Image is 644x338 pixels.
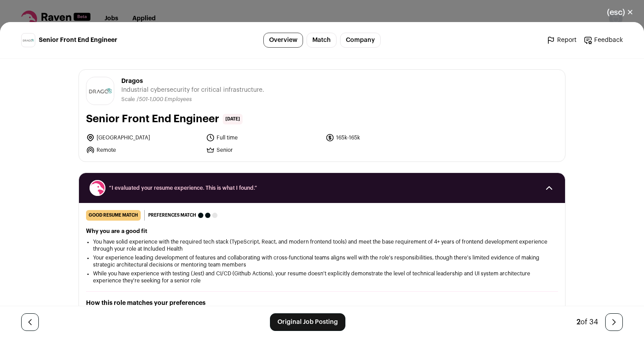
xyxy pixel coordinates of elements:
[93,254,551,268] li: Your experience leading development of features and collaborating with cross-functional teams ali...
[139,97,192,102] span: 501-1,000 Employees
[93,270,551,284] li: While you have experience with testing (Jest) and CI/CD (Github Actions), your resume doesn't exp...
[584,36,623,45] a: Feedback
[109,184,535,192] span: “I evaluated your resume experience. This is what I found.”
[39,36,117,45] span: Senior Front End Engineer
[206,146,321,154] li: Senior
[137,96,192,103] li: /
[148,211,196,220] span: Preferences match
[121,77,264,86] span: Dragos
[263,33,303,48] a: Overview
[223,114,243,124] span: [DATE]
[577,317,598,327] div: of 34
[86,228,558,235] h2: Why you are a good fit
[86,112,219,126] h1: Senior Front End Engineer
[547,36,577,45] a: Report
[596,3,644,22] button: Close modal
[270,313,345,331] a: Original Job Posting
[326,133,440,142] li: 165k-165k
[577,319,580,326] span: 2
[340,33,381,48] a: Company
[86,133,201,142] li: [GEOGRAPHIC_DATA]
[86,84,114,98] img: 9ede8eb7d7b75fa216c84234459385b78d24333cf65f308780d8d2d056b80133.jpg
[86,146,201,154] li: Remote
[206,133,321,142] li: Full time
[86,299,558,308] h2: How this role matches your preferences
[121,86,264,94] span: Industrial cybersecurity for critical infrastructure.
[121,96,137,103] li: Scale
[22,37,35,44] img: 9ede8eb7d7b75fa216c84234459385b78d24333cf65f308780d8d2d056b80133.jpg
[307,33,337,48] a: Match
[86,210,141,221] div: good resume match
[93,238,551,252] li: You have solid experience with the required tech stack (TypeScript, React, and modern frontend to...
